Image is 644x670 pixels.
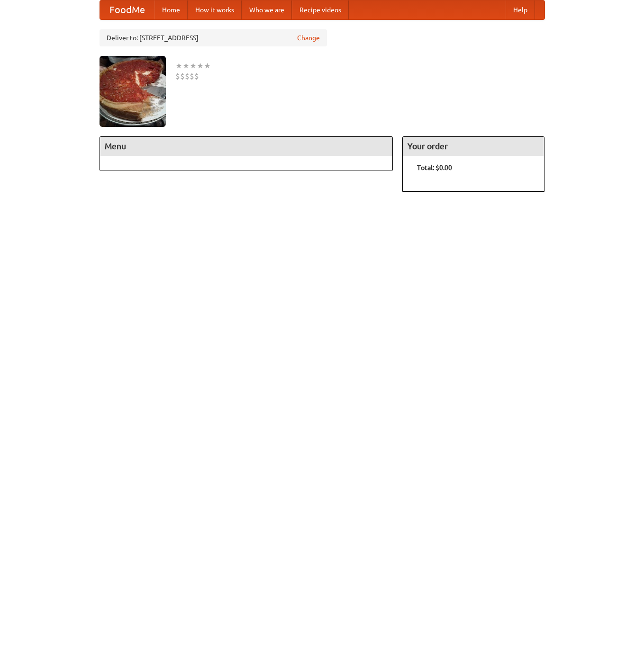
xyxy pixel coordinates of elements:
li: $ [180,71,185,81]
h4: Your order [403,137,544,156]
li: $ [175,71,180,81]
li: ★ [175,61,182,71]
a: Who we are [242,0,292,19]
a: FoodMe [100,0,154,19]
a: Change [297,33,320,43]
li: ★ [182,61,190,71]
li: ★ [190,61,197,71]
li: ★ [197,61,204,71]
a: Home [154,0,188,19]
li: $ [194,71,199,81]
a: Help [506,0,535,19]
li: $ [190,71,194,81]
li: $ [185,71,190,81]
a: Recipe videos [292,0,349,19]
h4: Menu [100,137,393,156]
div: Deliver to: [STREET_ADDRESS] [100,29,327,46]
li: ★ [204,61,211,71]
a: How it works [188,0,242,19]
b: Total: $0.00 [417,164,452,171]
img: angular.jpg [100,56,166,127]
